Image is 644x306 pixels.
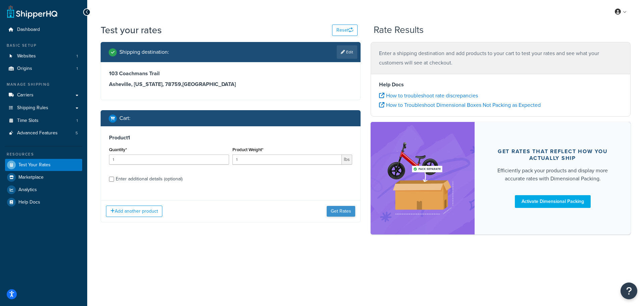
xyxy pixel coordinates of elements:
input: Enter additional details (optional) [109,177,114,182]
a: Time Slots1 [5,115,82,127]
span: Time Slots [17,118,39,124]
a: Origins1 [5,62,82,75]
h3: 103 Coachmans Trail [109,70,352,77]
span: Origins [17,66,32,72]
label: Product Weight* [232,147,263,152]
button: Add another product [106,206,162,217]
a: Activate Dimensional Packing [515,195,591,208]
a: Edit [337,45,357,59]
span: Analytics [18,187,37,193]
span: 5 [75,130,78,136]
span: Test Your Rates [18,162,51,168]
span: Shipping Rules [17,105,48,111]
li: Time Slots [5,115,82,127]
input: 0.00 [232,155,342,165]
div: Manage Shipping [5,82,82,87]
a: Shipping Rules [5,102,82,114]
a: Dashboard [5,24,82,36]
li: Advanced Features [5,127,82,139]
h3: Product 1 [109,134,352,141]
span: lbs [342,155,352,165]
a: Marketplace [5,171,82,183]
input: 0 [109,155,229,165]
a: Test Your Rates [5,159,82,171]
button: Open Resource Center [621,282,637,299]
h3: Asheville, [US_STATE], 78759 , [GEOGRAPHIC_DATA] [109,81,352,88]
label: Quantity* [109,147,127,152]
div: Efficiently pack your products and display more accurate rates with Dimensional Packing. [491,167,614,183]
p: Enter a shipping destination and add products to your cart to test your rates and see what your c... [379,49,622,68]
span: Carriers [17,92,34,98]
span: 1 [76,53,78,59]
span: Marketplace [18,175,44,180]
span: Help Docs [18,200,40,205]
div: Resources [5,151,82,157]
span: Websites [17,53,36,59]
div: Basic Setup [5,43,82,48]
button: Get Rates [327,206,355,217]
a: Carriers [5,89,82,101]
a: Websites1 [5,50,82,62]
span: 1 [76,66,78,72]
a: Analytics [5,184,82,196]
h2: Rate Results [374,25,424,35]
h4: Help Docs [379,81,622,89]
h2: Cart : [119,115,130,121]
img: feature-image-dim-d40ad3071a2b3c8e08177464837368e35600d3c5e73b18a22c1e4bb210dc32ac.png [381,132,465,224]
div: Enter additional details (optional) [116,174,182,184]
a: Advanced Features5 [5,127,82,139]
a: Help Docs [5,196,82,208]
h1: Test your rates [101,24,162,37]
span: Dashboard [17,27,40,33]
a: How to Troubleshoot Dimensional Boxes Not Packing as Expected [379,101,541,109]
li: Websites [5,50,82,62]
span: Advanced Features [17,130,58,136]
li: Origins [5,62,82,75]
h2: Shipping destination : [119,49,169,55]
button: Reset [332,25,358,36]
span: 1 [76,118,78,124]
div: Get rates that reflect how you actually ship [491,148,614,162]
a: How to troubleshoot rate discrepancies [379,92,478,99]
